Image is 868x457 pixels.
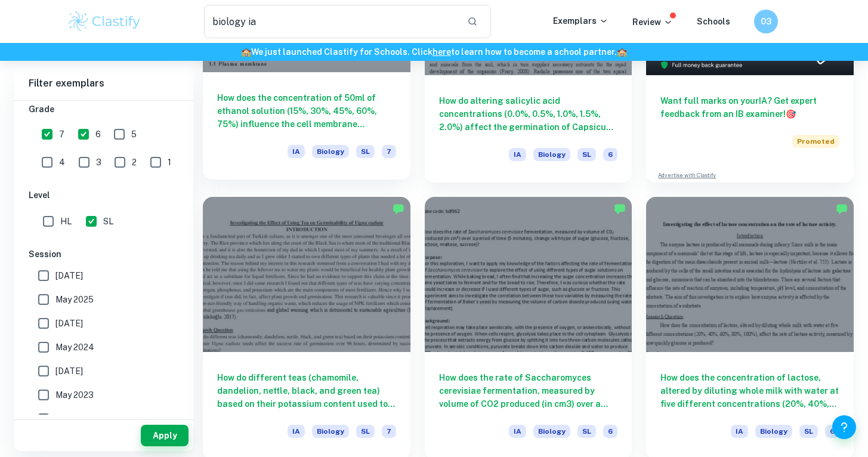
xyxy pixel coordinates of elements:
[55,341,94,354] span: May 2024
[60,215,72,228] span: HL
[382,145,396,158] span: 7
[832,415,856,439] button: Help and Feedback
[204,5,458,38] input: Search for any exemplars...
[168,156,171,169] span: 1
[59,128,64,141] span: 7
[577,425,596,438] span: SL
[356,425,375,438] span: SL
[29,189,179,202] h6: Level
[131,128,137,141] span: 5
[632,16,673,29] p: Review
[658,171,716,180] a: Advertise with Clastify
[55,365,83,378] span: [DATE]
[617,47,627,57] span: 🏫
[533,148,570,161] span: Biology
[96,156,101,169] span: 3
[55,412,83,425] span: [DATE]
[29,248,179,261] h6: Session
[55,388,94,402] span: May 2023
[433,47,451,57] a: here
[759,15,773,28] h6: 03
[14,67,193,100] h6: Filter exemplars
[141,425,189,446] button: Apply
[312,425,349,438] span: Biology
[786,109,796,119] span: 🎯
[603,148,617,161] span: 6
[754,10,778,33] button: 03
[577,148,596,161] span: SL
[755,425,792,438] span: Biology
[697,17,730,26] a: Schools
[731,425,748,438] span: IA
[67,10,143,33] img: Clastify logo
[509,425,526,438] span: IA
[836,203,848,215] img: Marked
[533,425,570,438] span: Biology
[799,425,818,438] span: SL
[603,425,617,438] span: 6
[792,135,839,148] span: Promoted
[2,45,866,58] h6: We just launched Clastify for Schools. Click to learn how to become a school partner.
[356,145,375,158] span: SL
[217,371,396,410] h6: How do different teas (chamomile, dandelion, nettle, black, and green tea) based on their potassi...
[103,215,113,228] span: SL
[553,14,608,27] p: Exemplars
[29,103,179,116] h6: Grade
[660,371,839,410] h6: How does the concentration of lactose, altered by diluting whole milk with water at five differen...
[660,94,839,121] h6: Want full marks on your IA ? Get expert feedback from an IB examiner!
[509,148,526,161] span: IA
[55,293,94,306] span: May 2025
[825,425,839,438] span: 6
[132,156,137,169] span: 2
[312,145,349,158] span: Biology
[393,203,404,215] img: Marked
[288,425,305,438] span: IA
[382,425,396,438] span: 7
[217,91,396,131] h6: How does the concentration of 50ml of ethanol solution (15%, 30%, 45%, 60%, 75%) influence the ce...
[55,269,83,282] span: [DATE]
[241,47,251,57] span: 🏫
[288,145,305,158] span: IA
[95,128,101,141] span: 6
[614,203,626,215] img: Marked
[439,94,618,134] h6: How do altering salicylic acid concentrations (0.0%, 0.5%, 1.0%, 1.5%, 2.0%) affect the germinati...
[59,156,65,169] span: 4
[439,371,618,410] h6: How does the rate of Saccharomyces cerevisiae fermentation, measured by volume of CO2 produced (i...
[55,317,83,330] span: [DATE]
